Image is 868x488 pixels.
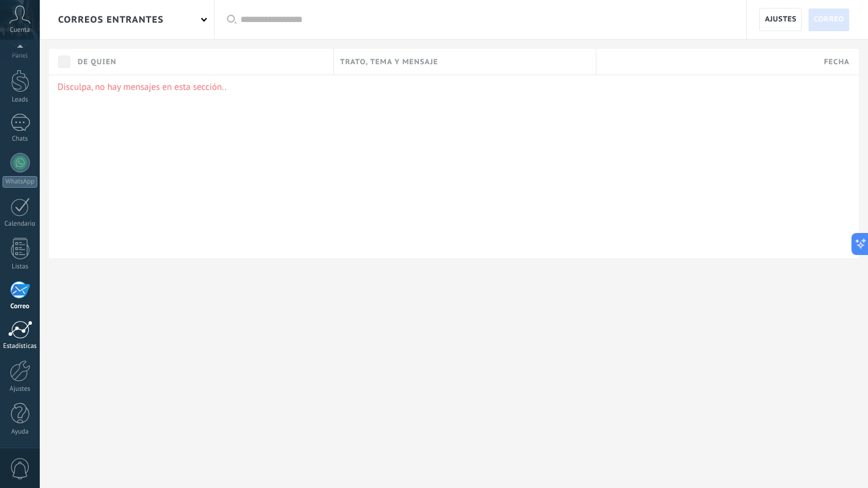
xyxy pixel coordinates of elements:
[765,9,796,31] span: Ajustes
[814,9,844,31] span: Correo
[2,385,38,393] div: Ajustes
[340,56,438,68] span: Trato, tema y mensaje
[2,220,38,228] div: Calendario
[2,303,38,311] div: Correo
[2,342,38,350] div: Estadísticas
[57,81,850,93] p: Disculpa, no hay mensajes en esta sección..
[78,56,116,68] span: De quien
[2,135,38,143] div: Chats
[808,8,850,31] a: Correo
[759,8,802,31] a: Ajustes
[2,428,38,436] div: Ayuda
[2,263,38,271] div: Listas
[2,96,38,104] div: Leads
[2,176,37,188] div: WhatsApp
[824,56,850,68] span: Fecha
[10,26,30,34] span: Cuenta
